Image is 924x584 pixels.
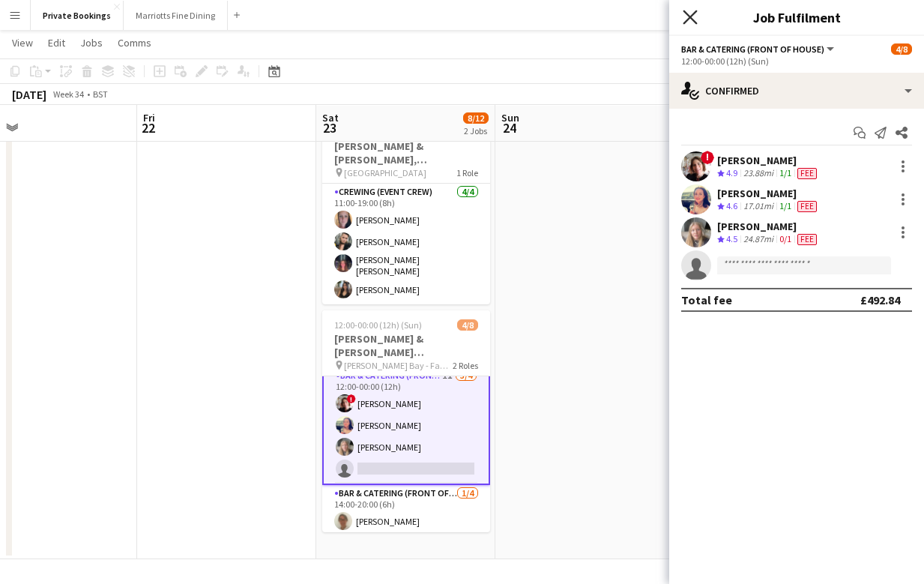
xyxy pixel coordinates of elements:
[31,1,124,30] button: Private Bookings
[334,319,422,331] span: 12:00-00:00 (12h) (Sun)
[860,292,900,307] div: £492.84
[717,187,820,200] div: [PERSON_NAME]
[80,36,103,49] span: Jobs
[669,7,924,27] h3: Job Fulfilment
[48,36,65,49] span: Edit
[740,200,776,213] div: 17.01mi
[740,233,776,246] div: 24.87mi
[143,111,155,124] span: Fri
[681,43,836,55] button: Bar & Catering (Front of House)
[464,125,488,136] div: 2 Jobs
[347,394,356,403] span: !
[501,111,519,124] span: Sun
[779,200,791,211] app-skills-label: 1/1
[322,139,490,166] h3: [PERSON_NAME] & [PERSON_NAME], [PERSON_NAME], [DATE]
[740,167,776,180] div: 23.88mi
[453,360,478,371] span: 2 Roles
[322,184,490,304] app-card-role: Crewing (Event Crew)4/411:00-19:00 (8h)[PERSON_NAME][PERSON_NAME][PERSON_NAME] [PERSON_NAME][PERS...
[797,201,817,212] span: Fee
[726,200,737,211] span: 4.6
[118,36,151,49] span: Comms
[499,119,519,136] span: 24
[112,33,157,52] a: Comms
[726,233,737,244] span: 4.5
[779,167,791,178] app-skills-label: 1/1
[344,360,453,371] span: [PERSON_NAME] Bay - Family Home
[681,55,912,67] div: 12:00-00:00 (12h) (Sun)
[797,168,817,179] span: Fee
[322,332,490,359] h3: [PERSON_NAME] & [PERSON_NAME][GEOGRAPHIC_DATA], [DATE]
[6,33,39,52] a: View
[681,292,732,307] div: Total fee
[797,234,817,245] span: Fee
[93,88,108,100] div: BST
[74,33,109,52] a: Jobs
[717,220,820,233] div: [PERSON_NAME]
[42,33,71,52] a: Edit
[322,366,490,485] app-card-role: Bar & Catering (Front of House)1I3/412:00-00:00 (12h)![PERSON_NAME][PERSON_NAME][PERSON_NAME]
[456,167,478,178] span: 1 Role
[124,1,228,30] button: Marriotts Fine Dining
[320,119,339,136] span: 23
[12,87,46,102] div: [DATE]
[681,43,824,55] span: Bar & Catering (Front of House)
[322,310,490,532] app-job-card: 12:00-00:00 (12h) (Sun)4/8[PERSON_NAME] & [PERSON_NAME][GEOGRAPHIC_DATA], [DATE] [PERSON_NAME] Ba...
[49,88,87,100] span: Week 34
[141,119,155,136] span: 22
[344,167,426,178] span: [GEOGRAPHIC_DATA]
[701,151,714,164] span: !
[669,73,924,109] div: Confirmed
[779,233,791,244] app-skills-label: 0/1
[322,118,490,304] app-job-card: 11:00-19:00 (8h)4/4[PERSON_NAME] & [PERSON_NAME], [PERSON_NAME], [DATE] [GEOGRAPHIC_DATA]1 RoleCr...
[794,200,820,213] div: Crew has different fees then in role
[322,111,339,124] span: Sat
[463,112,489,124] span: 8/12
[457,319,478,331] span: 4/8
[891,43,912,55] span: 4/8
[794,167,820,180] div: Crew has different fees then in role
[717,154,820,167] div: [PERSON_NAME]
[12,36,33,49] span: View
[726,167,737,178] span: 4.9
[794,233,820,246] div: Crew has different fees then in role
